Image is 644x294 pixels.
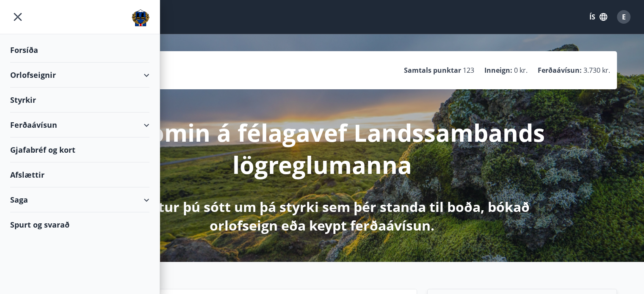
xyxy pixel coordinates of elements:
[463,66,474,75] span: 123
[10,187,149,212] div: Saga
[583,66,610,75] span: 3.730 kr.
[10,88,149,113] div: Styrkir
[10,162,149,187] div: Afslættir
[585,9,612,25] button: ÍS
[484,66,512,75] p: Inneign :
[99,198,546,235] p: Hér getur þú sótt um þá styrki sem þér standa til boða, bókað orlofseign eða keypt ferðaávísun.
[10,137,149,162] div: Gjafabréf og kort
[10,113,149,137] div: Ferðaávísun
[10,38,149,63] div: Forsíða
[10,9,25,25] button: menu
[132,9,149,26] img: union_logo
[614,7,634,27] button: E
[622,12,626,22] span: E
[404,66,461,75] p: Samtals punktar
[99,116,546,181] p: Velkomin á félagavef Landssambands lögreglumanna
[514,66,528,75] span: 0 kr.
[538,66,582,75] p: Ferðaávísun :
[10,63,149,88] div: Orlofseignir
[10,212,149,237] div: Spurt og svarað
